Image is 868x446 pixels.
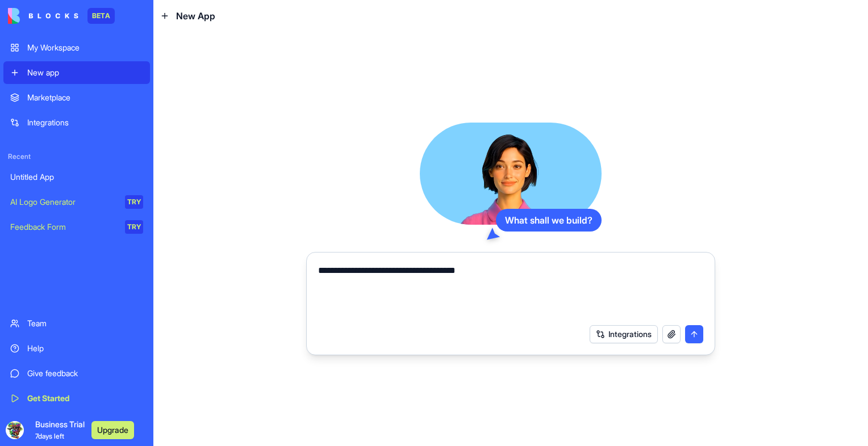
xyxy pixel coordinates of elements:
span: 7 days left [35,432,64,440]
a: Integrations [3,111,150,134]
div: Marketplace [27,92,143,103]
div: Integrations [27,117,143,128]
a: Team [3,312,150,335]
div: My Workspace [27,42,143,53]
span: Business Trial [35,419,85,441]
span: New App [176,9,215,23]
a: Give feedback [3,362,150,385]
a: Get Started [3,387,150,410]
div: BETA [87,8,115,24]
div: Team [27,318,143,329]
button: Upgrade [91,421,134,439]
a: Help [3,337,150,360]
a: Untitled App [3,166,150,188]
div: TRY [125,195,143,209]
a: Feedback FormTRY [3,216,150,238]
div: What shall we build? [496,209,602,232]
a: Marketplace [3,86,150,109]
div: New app [27,67,143,78]
div: Feedback Form [10,221,117,233]
div: AI Logo Generator [10,196,117,208]
div: Give feedback [27,368,143,379]
img: logo [8,8,78,24]
button: Integrations [590,325,658,343]
div: Untitled App [10,171,143,183]
a: My Workspace [3,36,150,59]
a: AI Logo GeneratorTRY [3,191,150,213]
img: ACg8ocKIJjqSITcJ-AUy6Zfv30zbv_24XGVv8yZq12egknbh5P23cERk=s96-c [6,421,24,439]
div: TRY [125,220,143,234]
div: Get Started [27,393,143,404]
span: Recent [3,152,150,161]
a: BETA [8,8,115,24]
div: Help [27,343,143,354]
a: New app [3,61,150,84]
